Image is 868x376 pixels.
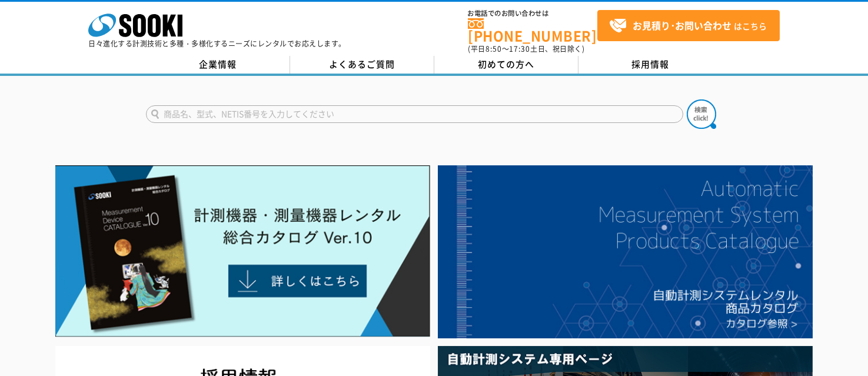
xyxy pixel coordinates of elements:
span: はこちら [609,17,767,35]
a: 企業情報 [146,56,290,74]
span: 8:50 [485,44,502,54]
span: お電話でのお問い合わせは [468,10,597,17]
a: 初めての方へ [434,56,578,74]
a: よくあるご質問 [290,56,434,74]
input: 商品名、型式、NETIS番号を入力してください [146,105,683,123]
img: Catalog Ver10 [55,165,430,337]
strong: お見積り･お問い合わせ [633,18,731,32]
img: 自動計測システムカタログ [438,165,813,338]
span: (平日 ～ 土日、祝日除く) [468,44,584,54]
img: btn_search.png [687,99,716,129]
a: お見積り･お問い合わせはこちら [597,10,780,41]
a: 採用情報 [578,56,723,74]
span: 17:30 [509,44,530,54]
span: 初めての方へ [478,58,534,71]
p: 日々進化する計測技術と多種・多様化するニーズにレンタルでお応えします。 [88,40,346,47]
a: [PHONE_NUMBER] [468,18,597,42]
